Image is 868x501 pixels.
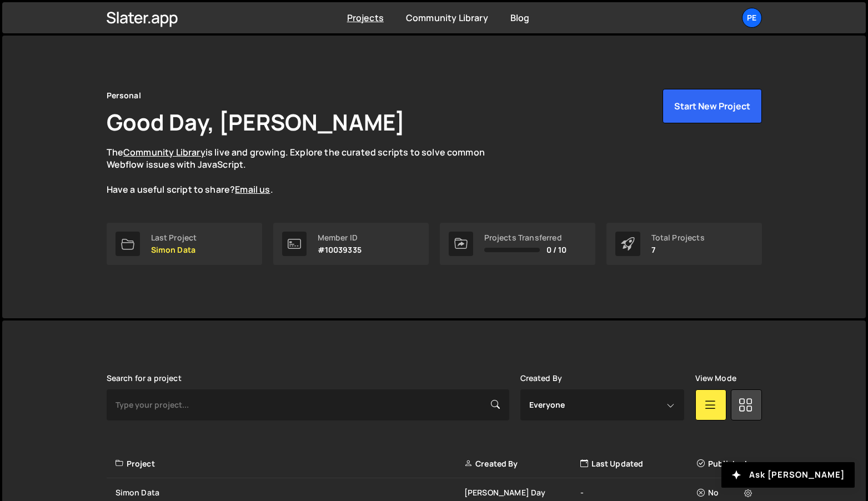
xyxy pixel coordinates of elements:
button: Start New Project [663,89,762,123]
div: Simon Data [116,487,464,498]
h1: Good Day, [PERSON_NAME] [107,107,405,137]
label: Created By [520,374,563,383]
div: Created By [464,458,580,469]
div: Last Updated [580,458,696,469]
button: Ask [PERSON_NAME] [721,462,855,488]
div: Total Projects [651,233,705,242]
a: Pe [742,8,762,28]
div: [PERSON_NAME] Day [464,487,580,498]
p: #10039335 [318,246,362,254]
p: Simon Data [151,246,197,254]
div: Projects Transferred [484,233,567,242]
p: 7 [651,246,705,254]
a: Projects [347,12,384,24]
label: View Mode [695,374,736,383]
div: No [697,487,755,498]
div: Personal [107,89,141,102]
div: Project [116,458,464,469]
a: Email us [235,183,270,196]
label: Search for a project [107,374,182,383]
a: Last Project Simon Data [107,223,262,265]
span: 0 / 10 [546,246,567,254]
a: Community Library [406,12,488,24]
div: Last Project [151,233,197,242]
div: Member ID [318,233,362,242]
a: Community Library [123,146,205,158]
div: Published [697,458,755,469]
input: Type your project... [107,389,509,420]
p: The is live and growing. Explore the curated scripts to solve common Webflow issues with JavaScri... [107,146,506,196]
div: - [580,487,696,498]
a: Blog [510,12,530,24]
